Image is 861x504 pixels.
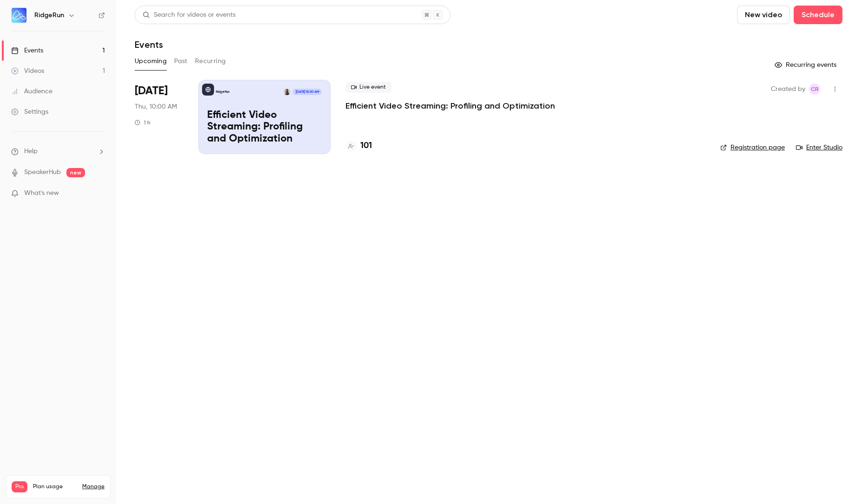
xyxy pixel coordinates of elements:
[811,84,819,95] span: CR
[24,147,38,156] span: Help
[770,58,842,72] button: Recurring events
[11,87,52,96] div: Audience
[720,143,785,152] a: Registration page
[216,90,229,94] p: RidgeRun
[143,10,235,20] div: Search for videos or events
[135,84,168,98] span: [DATE]
[771,84,805,95] span: Created by
[135,39,163,50] h1: Events
[796,143,842,152] a: Enter Studio
[135,80,183,154] div: Oct 23 Thu, 10:00 AM (America/Costa Rica)
[198,80,331,154] a: Efficient Video Streaming: Profiling and OptimizationRidgeRunMichael Grüner[DATE] 10:00 AMEfficie...
[135,102,177,111] span: Thu, 10:00 AM
[11,46,43,55] div: Events
[24,168,61,177] a: SpeakerHub
[66,168,85,177] span: new
[346,140,372,152] a: 101
[11,66,44,76] div: Videos
[11,107,48,116] div: Settings
[82,483,104,491] a: Manage
[135,119,150,126] div: 1 h
[12,481,27,492] span: Pro
[135,54,167,69] button: Upcoming
[346,82,391,93] span: Live event
[12,8,26,23] img: RidgeRun
[34,11,64,20] h6: RidgeRun
[24,188,59,198] span: What's new
[195,54,226,69] button: Recurring
[284,89,290,95] img: Michael Grüner
[33,483,77,491] span: Plan usage
[207,110,322,145] p: Efficient Video Streaming: Profiling and Optimization
[293,89,321,95] span: [DATE] 10:00 AM
[360,140,372,152] h4: 101
[346,100,555,111] a: Efficient Video Streaming: Profiling and Optimization
[809,84,820,95] span: Carlos Rodriguez
[737,6,790,24] button: New video
[174,54,188,69] button: Past
[794,6,842,24] button: Schedule
[11,147,105,156] li: help-dropdown-opener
